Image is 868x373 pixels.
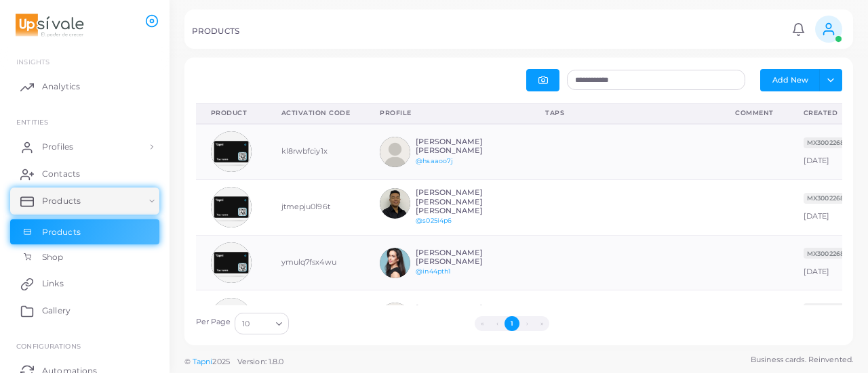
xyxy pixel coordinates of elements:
td: jtmepju0l96t [267,179,366,235]
a: Tapni [193,357,213,366]
span: © [184,356,283,368]
span: ENTITIES [16,118,48,126]
td: ymulq7fsx4wu [267,235,366,290]
span: Shop [42,251,63,263]
a: @in44pth1 [416,267,450,275]
div: Created [804,108,858,118]
span: MX30022680 [804,303,852,314]
td: [DATE] [789,179,867,235]
span: INSIGHTS [16,58,50,66]
span: 10 [242,317,250,331]
button: Add New [760,69,820,91]
h6: [PERSON_NAME] [PERSON_NAME] [416,248,515,266]
div: Product [211,108,252,118]
img: avatar [211,131,252,172]
span: Products [42,195,81,207]
span: Products [42,226,81,238]
img: avatar [211,242,252,283]
button: Go to page 1 [505,316,519,331]
img: avatar [380,188,410,219]
span: Gallery [42,305,71,317]
h6: [PERSON_NAME] [PERSON_NAME] [PERSON_NAME] [416,188,515,215]
a: MX30022680 [804,304,852,313]
ul: Pagination [292,316,732,331]
a: Links [10,270,159,297]
div: Profile [380,108,515,118]
img: avatar [380,248,410,278]
a: Analytics [10,73,159,100]
h6: [PERSON_NAME] [PERSON_NAME] [416,304,515,322]
td: [DATE] [789,235,867,290]
label: Per Page [196,317,231,328]
span: Profiles [42,141,73,153]
td: kl8rwbfciy1x [267,124,366,179]
a: @hsaaoo7j [416,157,453,164]
h5: PRODUCTS [192,26,239,36]
td: [DATE] [789,290,867,346]
a: MX30022680 [804,248,852,258]
h6: [PERSON_NAME] [PERSON_NAME] [416,137,515,155]
a: MX30022680 [804,193,852,202]
input: Search for option [251,316,271,331]
a: @s025i4p6 [416,217,452,224]
span: MX30022680 [804,193,852,204]
img: avatar [380,303,410,333]
span: Version: 1.8.0 [237,357,284,366]
img: avatar [211,298,252,338]
span: MX30022680 [804,137,852,148]
img: avatar [380,137,410,167]
a: Products [10,219,159,245]
span: Business cards. Reinvented. [751,354,853,366]
div: Activation Code [281,108,351,118]
div: Comment [735,108,774,118]
div: Taps [545,108,705,118]
a: Gallery [10,297,159,324]
td: 8dyy9jc476ea [267,290,366,346]
a: Contacts [10,160,159,188]
span: Contacts [42,168,80,180]
span: Analytics [42,81,80,93]
img: logo [12,13,87,38]
span: 2025 [212,356,229,368]
a: Profiles [10,133,159,160]
span: Configurations [16,342,81,350]
span: Links [42,278,64,290]
td: [DATE] [789,124,867,179]
a: MX30022680 [804,137,852,147]
a: Shop [10,244,159,270]
div: Search for option [235,313,289,334]
img: avatar [211,187,252,227]
a: Products [10,188,159,215]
